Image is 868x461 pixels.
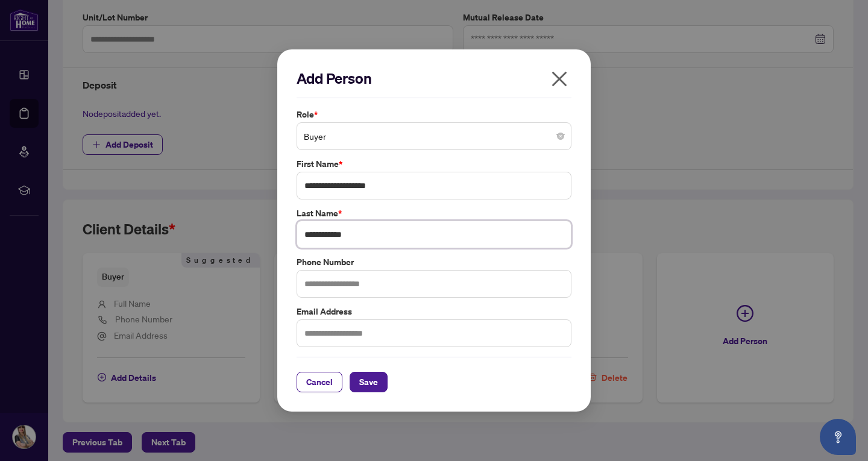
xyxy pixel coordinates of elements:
[297,305,571,318] label: Email Address
[557,133,564,140] span: close-circle
[350,372,388,392] button: Save
[820,419,856,455] button: Open asap
[297,157,571,171] label: First Name
[306,372,333,392] span: Cancel
[297,256,571,269] label: Phone Number
[550,69,569,89] span: close
[304,125,564,148] span: Buyer
[297,69,571,88] h2: Add Person
[297,207,571,220] label: Last Name
[359,372,378,392] span: Save
[297,108,571,121] label: Role
[297,372,342,392] button: Cancel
